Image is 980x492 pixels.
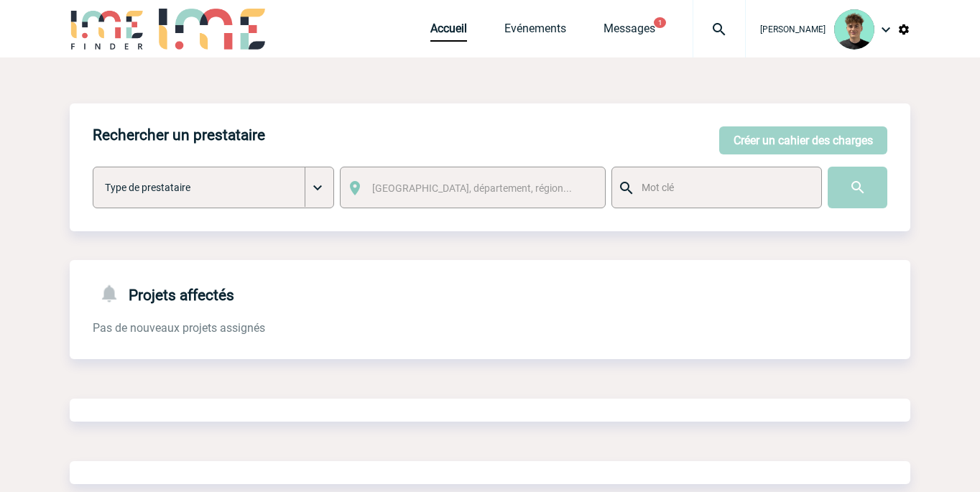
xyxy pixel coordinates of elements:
[504,22,566,42] a: Evénements
[98,283,129,304] img: notifications-24-px-g.png
[834,9,874,50] img: 131612-0.png
[430,22,467,42] a: Accueil
[372,182,572,194] span: [GEOGRAPHIC_DATA], département, région...
[93,126,265,144] h4: Rechercher un prestataire
[760,24,826,34] span: [PERSON_NAME]
[93,321,265,335] span: Pas de nouveaux projets assignés
[604,22,655,42] a: Messages
[828,167,887,208] input: Submit
[93,283,234,304] h4: Projets affectés
[654,17,666,28] button: 1
[638,178,808,197] input: Mot clé
[70,9,144,50] img: IME-Finder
